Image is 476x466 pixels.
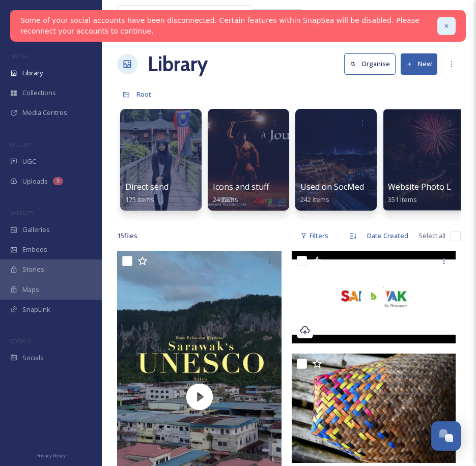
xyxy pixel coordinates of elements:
[36,452,66,459] span: Privacy Policy
[431,421,461,451] button: Open Chat
[186,7,246,26] a: View all files
[136,88,151,100] a: Root
[362,7,442,26] a: Asha Hairy Hadhari
[22,177,48,186] span: Uploads
[125,195,154,204] span: 175 items
[148,49,208,79] a: Library
[300,181,364,192] span: Used on SocMed
[300,182,364,204] a: Used on SocMed242 items
[22,68,43,78] span: Library
[292,354,456,463] img: x_OMY6402.jpg
[117,231,137,241] span: 15 file s
[388,182,474,204] a: Website Photo Library351 items
[300,195,329,204] span: 242 items
[20,15,432,37] a: Some of your social accounts have been disconnected. Certain features within SnapSea will be disa...
[10,141,32,149] span: COLLECT
[22,157,36,166] span: UGC
[362,226,413,246] div: Date Created
[36,449,66,461] a: Privacy Policy
[418,231,445,241] span: Select all
[251,10,302,24] a: What's New
[401,53,437,74] button: New
[125,181,169,192] span: Direct send
[125,182,169,204] a: Direct send175 items
[213,195,238,204] span: 24 items
[22,285,39,295] span: Maps
[213,182,269,204] a: Icons and stuff24 items
[22,225,50,235] span: Galleries
[22,353,44,363] span: Socials
[22,245,47,254] span: Embeds
[344,53,401,74] a: Organise
[10,52,28,60] span: MEDIA
[292,251,456,343] img: thumbnail
[22,305,50,314] span: SnapLink
[388,181,474,192] span: Website Photo Library
[388,195,417,204] span: 351 items
[10,209,34,217] span: WIDGETS
[344,53,396,74] button: Organise
[53,177,63,185] div: 5
[213,181,269,192] span: Icons and stuff
[22,108,67,118] span: Media Centres
[141,6,168,28] input: Search your library
[295,226,333,246] div: Filters
[10,337,31,345] span: SOCIALS
[22,88,56,98] span: Collections
[136,90,151,99] span: Root
[22,265,44,274] span: Stories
